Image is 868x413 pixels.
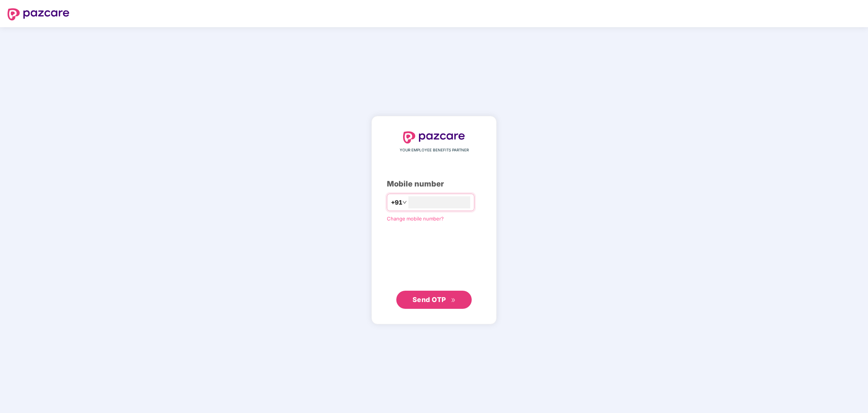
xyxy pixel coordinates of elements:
[391,198,402,207] span: +91
[396,291,472,309] button: Send OTPdouble-right
[403,131,465,143] img: logo
[387,216,444,222] a: Change mobile number?
[387,178,481,190] div: Mobile number
[402,200,407,205] span: down
[400,147,469,153] span: YOUR EMPLOYEE BENEFITS PARTNER
[451,298,456,303] span: double-right
[413,296,446,304] span: Send OTP
[8,8,69,20] img: logo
